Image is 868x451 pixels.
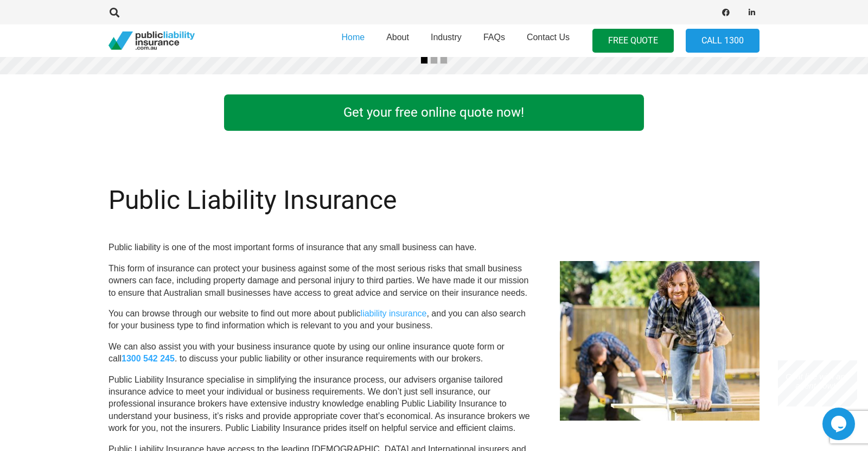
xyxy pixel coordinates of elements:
[375,21,420,60] a: About
[778,360,857,406] iframe: chat widget
[104,8,125,17] a: Search
[224,94,643,131] a: Get your free online quote now!
[744,5,759,20] a: LinkedIn
[592,29,674,53] a: FREE QUOTE
[431,33,462,42] span: Industry
[108,341,534,365] p: We can also assist you with your business insurance quote by using our online insurance quote for...
[108,242,534,253] p: Public liability is one of the most important forms of insurance that any small business can have.
[483,33,505,42] span: FAQs
[108,308,534,332] p: You can browse through our website to find out more about public , and you can also search for yo...
[560,261,759,421] img: Insurance For Carpenters
[516,21,580,60] a: Contact Us
[822,408,857,440] iframe: chat widget
[330,21,375,60] a: Home
[122,354,175,363] a: 1300 542 245
[666,92,781,134] a: Link
[108,31,195,50] a: pli_logotransparent
[686,29,759,53] a: Call 1300
[473,21,516,60] a: FAQs
[361,309,427,318] a: liability insurance
[108,263,534,299] p: This form of insurance can protect your business against some of the most serious risks that smal...
[341,33,365,42] span: Home
[108,374,534,435] p: Public Liability Insurance specialise in simplifying the insurance process, our advisers organise...
[108,185,534,216] h1: Public Liability Insurance
[386,33,409,42] span: About
[420,21,473,60] a: Industry
[718,5,733,20] a: Facebook
[87,92,202,134] a: Link
[527,33,570,42] span: Contact Us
